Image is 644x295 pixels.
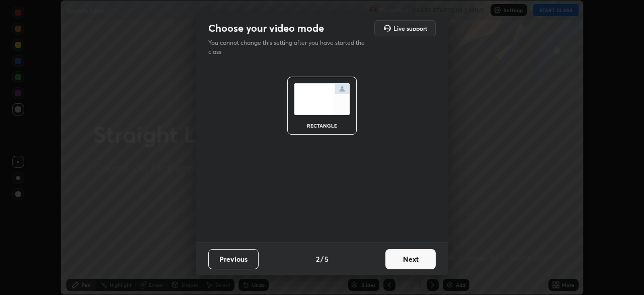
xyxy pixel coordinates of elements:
[208,249,259,269] button: Previous
[320,254,324,264] h4: /
[393,25,427,31] h5: Live support
[208,38,371,56] p: You cannot change this setting after you have started the class
[316,254,319,264] h4: 2
[325,254,329,264] h4: 5
[302,123,342,128] div: rectangle
[208,22,324,35] h2: Choose your video mode
[385,249,436,269] button: Next
[294,83,350,115] img: normalScreenIcon.ae25ed63.svg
